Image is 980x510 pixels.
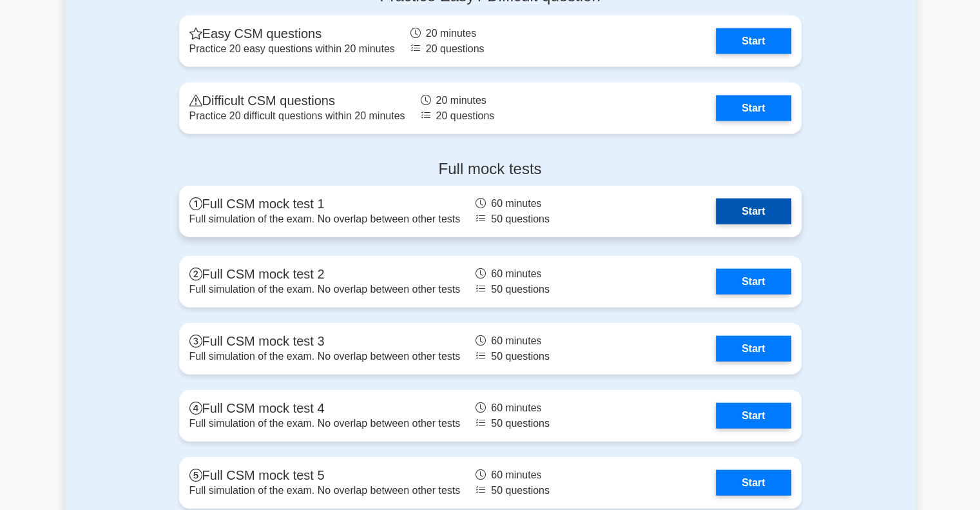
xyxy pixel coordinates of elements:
[716,95,791,121] a: Start
[716,403,791,429] a: Start
[716,199,791,224] a: Start
[716,269,791,295] a: Start
[716,336,791,362] a: Start
[716,28,791,54] a: Start
[716,470,791,496] a: Start
[179,160,802,179] h4: Full mock tests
